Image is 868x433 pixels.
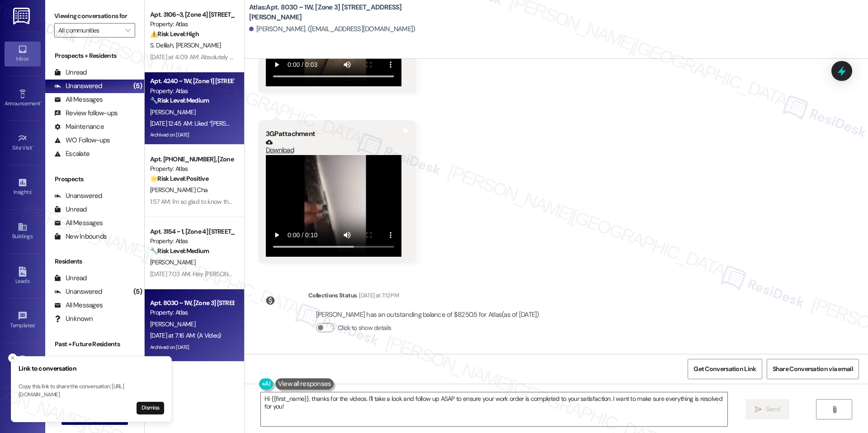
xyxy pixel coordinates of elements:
[150,247,209,255] strong: 🔧 Risk Level: Medium
[45,51,144,61] div: Prospects + Residents
[19,383,164,399] p: Copy this link to share the conversation: [URL][DOMAIN_NAME]
[54,273,87,283] div: Unread
[5,308,41,333] a: Templates •
[150,155,234,164] div: Apt. [PHONE_NUMBER], [Zone 3] [STREET_ADDRESS]
[125,27,130,34] i: 
[54,301,103,310] div: All Messages
[688,359,762,379] button: Get Conversation Link
[45,257,144,266] div: Residents
[54,108,118,118] div: Review follow-ups
[54,287,102,297] div: Unanswered
[176,41,221,49] span: [PERSON_NAME]
[150,86,234,96] div: Property: Atlas
[54,191,102,201] div: Unanswered
[150,96,209,104] strong: 🔧 Risk Level: Medium
[150,236,234,246] div: Property: Atlas
[8,353,17,362] button: Close toast
[54,218,103,228] div: All Messages
[45,174,144,184] div: Prospects
[831,406,838,413] i: 
[31,188,33,194] span: •
[5,353,41,377] a: Account
[19,364,164,373] h3: Link to conversation
[150,320,195,328] span: [PERSON_NAME]
[54,81,102,91] div: Unanswered
[308,291,357,300] div: Collections Status
[150,227,234,236] div: Apt. 3154 ~ 1, [Zone 4] [STREET_ADDRESS]
[54,149,90,159] div: Escalate
[249,24,415,34] div: [PERSON_NAME]. ([EMAIL_ADDRESS][DOMAIN_NAME])
[54,136,110,145] div: WO Follow-ups
[150,19,234,29] div: Property: Atlas
[755,406,762,413] i: 
[316,310,539,320] div: [PERSON_NAME] has an outstanding balance of $8250.5 for Atlas (as of [DATE])
[5,42,41,66] a: Inbox
[150,198,707,206] div: 1:57 AM: I'm so glad to know that the water pressure in your kitchen is now okay, and the work or...
[150,164,234,174] div: Property: Atlas
[150,258,195,266] span: [PERSON_NAME]
[693,364,756,374] span: Get Conversation Link
[54,232,107,241] div: New Inbounds
[131,285,144,299] div: (5)
[150,53,390,61] div: [DATE] at 4:09 AM: Absolutely not. You guys lied. I was told there was no rodents or roaches
[5,131,41,155] a: Site Visit •
[266,139,401,155] a: Download
[338,323,391,333] label: Click to show details
[249,3,430,22] b: Atlas: Apt. 8030 ~ 1W, [Zone 3] [STREET_ADDRESS][PERSON_NAME]
[150,308,234,317] div: Property: Atlas
[150,41,176,49] span: S. Delilah
[766,405,780,414] span: Send
[5,397,41,421] a: Support
[357,291,399,300] div: [DATE] at 7:12 PM
[54,95,103,104] div: All Messages
[131,79,144,93] div: (5)
[150,108,195,116] span: [PERSON_NAME]
[13,8,32,24] img: ResiDesk Logo
[54,205,87,214] div: Unread
[5,264,41,288] a: Leads
[45,339,144,349] div: Past + Future Residents
[54,9,135,23] label: Viewing conversations for
[54,314,93,324] div: Unknown
[137,402,164,414] button: Dismiss
[150,30,199,38] strong: ⚠️ Risk Level: High
[150,298,234,308] div: Apt. 8030 ~ 1W, [Zone 3] [STREET_ADDRESS][PERSON_NAME]
[266,129,315,138] b: 3GP attachment
[5,175,41,199] a: Insights •
[5,219,41,244] a: Buildings
[58,23,121,38] input: All communities
[773,364,853,374] span: Share Conversation via email
[150,119,825,127] div: [DATE] 12:45 AM: Liked “[PERSON_NAME] (Atlas): I understand your concern, Khyle. Pest control for...
[745,399,789,419] button: Send
[150,270,550,278] div: [DATE] 7:03 AM: Hey [PERSON_NAME], we appreciate your text! We'll be back at 11AM to help you out...
[767,359,859,379] button: Share Conversation via email
[40,99,42,105] span: •
[149,129,235,141] div: Archived on [DATE]
[150,174,208,183] strong: 🌟 Risk Level: Positive
[54,122,104,132] div: Maintenance
[150,186,208,194] span: [PERSON_NAME] Cha
[150,331,221,339] div: [DATE] at 7:16 AM: (A Video)
[54,68,87,77] div: Unread
[33,143,34,150] span: •
[35,321,36,327] span: •
[261,392,727,426] textarea: Hi {{first_name}}, thanks for the videos. I'll take a look and follow up ASAP to ensure your work...
[149,342,235,353] div: Archived on [DATE]
[150,76,234,86] div: Apt. 4240 ~ 1W, [Zone 1] [STREET_ADDRESS][US_STATE]
[150,10,234,19] div: Apt. 3106~3, [Zone 4] [STREET_ADDRESS][GEOGRAPHIC_DATA][STREET_ADDRESS][GEOGRAPHIC_DATA]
